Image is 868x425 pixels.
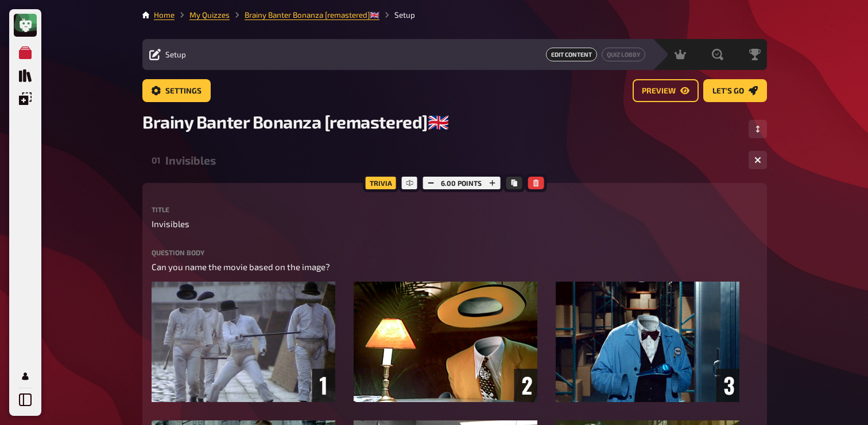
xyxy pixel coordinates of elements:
span: Can you name the movie based on the image? [152,262,330,272]
li: My Quizzes [175,9,230,21]
a: Quiz Library [14,64,37,87]
button: Let's go [703,79,767,102]
div: 01 [152,155,161,165]
a: Home [154,10,175,20]
div: Invisibles [165,154,739,167]
button: Quiz Lobby [602,48,645,61]
span: Setup [165,50,186,59]
a: Brainy Banter Bonanza [remastered]🇬🇧​ [245,10,379,20]
span: Preview [642,87,676,95]
button: Change Order [749,120,767,138]
a: Edit Content [546,48,597,61]
span: Brainy Banter Bonanza [remastered]🇬🇧​ [142,111,448,132]
span: Let's go [712,87,744,95]
li: Home [154,9,175,21]
button: Preview [633,79,699,102]
button: Settings [142,79,211,102]
a: My Quizzes [189,10,230,20]
span: Invisibles [152,217,189,231]
a: My Quizzes [14,41,37,64]
a: Profile [14,365,37,388]
div: Trivia [363,174,399,192]
a: Overlays [14,87,37,110]
div: 6.00 points [420,174,503,192]
label: Title [152,206,758,213]
button: Copy [506,177,522,189]
span: Settings [165,87,201,95]
li: Brainy Banter Bonanza [remastered]🇬🇧​ [230,9,379,21]
li: Setup [379,9,415,21]
label: Question body [152,249,758,256]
